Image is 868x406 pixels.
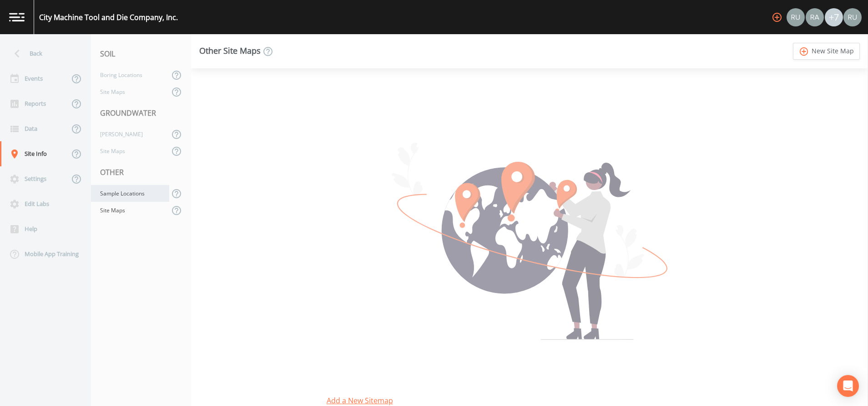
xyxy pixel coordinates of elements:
[39,12,178,23] div: City Machine Tool and Die Company, Inc.
[825,8,843,26] div: +7
[837,375,859,397] div: Open Intercom Messenger
[9,13,25,21] img: logo
[91,41,191,67] div: SOIL
[327,395,733,406] a: Add a New Sitemap
[91,67,169,83] a: Boring Locations
[793,43,860,60] a: add_circle_outlineNew Site Map
[787,8,805,26] img: a5c06d64ce99e847b6841ccd0307af82
[91,185,169,202] a: Sample Locations
[392,143,667,340] img: undraw_world-CdpkF1oy.svg
[91,100,191,126] div: GROUNDWATER
[806,8,824,26] img: 7493944169e4cb9b715a099ebe515ac2
[91,159,191,185] div: OTHER
[91,126,169,143] a: [PERSON_NAME]
[805,8,824,26] div: Radlie J Storer
[91,143,169,159] a: Site Maps
[799,46,809,57] i: add_circle_outline
[786,8,805,26] div: Russell Schindler
[843,8,862,26] img: a5c06d64ce99e847b6841ccd0307af82
[199,46,273,57] div: Other Site Maps
[91,83,169,100] a: Site Maps
[91,202,169,219] a: Site Maps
